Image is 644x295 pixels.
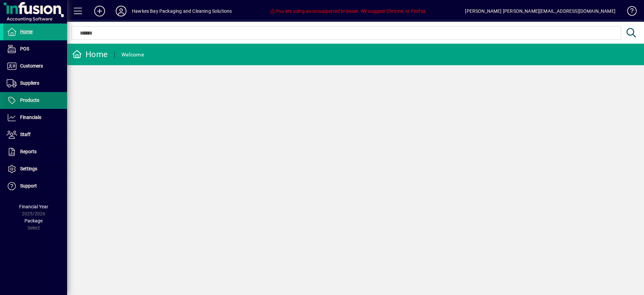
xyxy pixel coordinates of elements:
button: Profile [110,5,132,17]
span: Products [20,97,39,103]
span: Staff [20,132,31,137]
span: Financial Year [19,204,48,209]
a: Customers [3,58,67,75]
span: Support [20,183,37,188]
a: Staff [3,126,67,143]
span: Suppliers [20,80,39,86]
span: Settings [20,166,37,171]
span: Financials [20,115,41,120]
a: Reports [3,143,67,160]
span: Home [20,29,33,34]
div: Home [72,49,108,60]
a: Support [3,178,67,195]
a: Products [3,92,67,109]
div: Welcome [121,49,144,60]
span: You are using an unsupported browser. We suggest Chrome, or Firefox. [270,8,427,14]
a: POS [3,41,67,57]
span: POS [20,46,29,51]
span: Package [24,218,43,223]
span: Reports [20,149,37,154]
a: Knowledge Base [622,1,636,23]
a: Financials [3,109,67,126]
div: [PERSON_NAME] [PERSON_NAME][EMAIL_ADDRESS][DOMAIN_NAME] [465,6,615,16]
span: Customers [20,63,43,69]
a: Suppliers [3,75,67,92]
a: Settings [3,161,67,177]
div: Hawkes Bay Packaging and Cleaning Solutions [132,6,232,16]
button: Add [89,5,110,17]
